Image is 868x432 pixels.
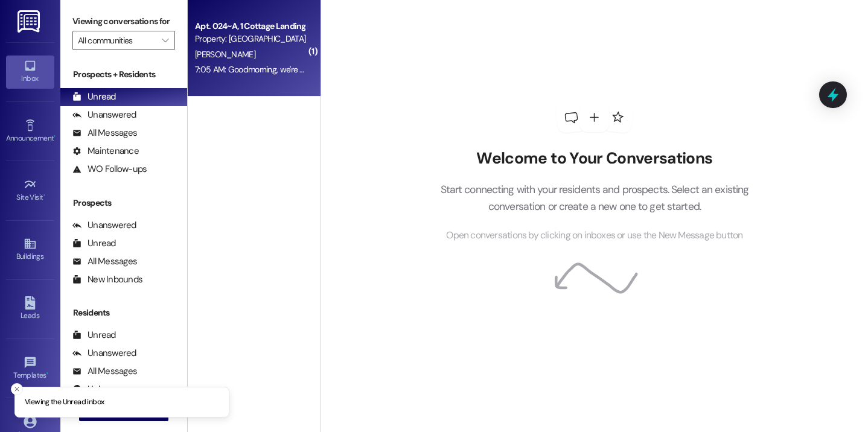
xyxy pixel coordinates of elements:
[72,109,136,121] div: Unanswered
[46,369,48,378] span: •
[6,293,54,325] a: Leads
[195,33,307,45] div: Property: [GEOGRAPHIC_DATA] [GEOGRAPHIC_DATA]
[11,383,23,395] button: Close toast
[72,127,137,139] div: All Messages
[78,31,156,50] input: All communities
[446,228,742,243] span: Open conversations by clicking on inboxes or use the New Message button
[195,20,307,33] div: Apt. 024~A, 1 Cottage Landing Properties LLC
[60,307,187,319] div: Residents
[72,12,175,31] label: Viewing conversations for
[18,10,42,33] img: ResiDesk Logo
[422,149,767,168] h2: Welcome to Your Conversations
[162,36,168,45] i: 
[72,163,147,176] div: WO Follow-ups
[6,174,54,207] a: Site Visit •
[195,64,695,75] div: 7:05 AM: Goodmorning, we're having trouble with our wifi and it's been out since [DATE] afternoon...
[6,56,54,88] a: Inbox
[72,365,137,378] div: All Messages
[72,91,116,103] div: Unread
[72,329,116,341] div: Unread
[54,132,56,141] span: •
[72,273,142,286] div: New Inbounds
[60,68,187,81] div: Prospects + Residents
[72,347,136,360] div: Unanswered
[72,237,116,250] div: Unread
[60,197,187,209] div: Prospects
[25,397,104,408] p: Viewing the Unread inbox
[72,145,139,157] div: Maintenance
[72,219,136,232] div: Unanswered
[43,191,45,200] span: •
[72,255,137,268] div: All Messages
[422,181,767,215] p: Start connecting with your residents and prospects. Select an existing conversation or create a n...
[6,233,54,266] a: Buildings
[6,352,54,385] a: Templates •
[195,49,255,60] span: [PERSON_NAME]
